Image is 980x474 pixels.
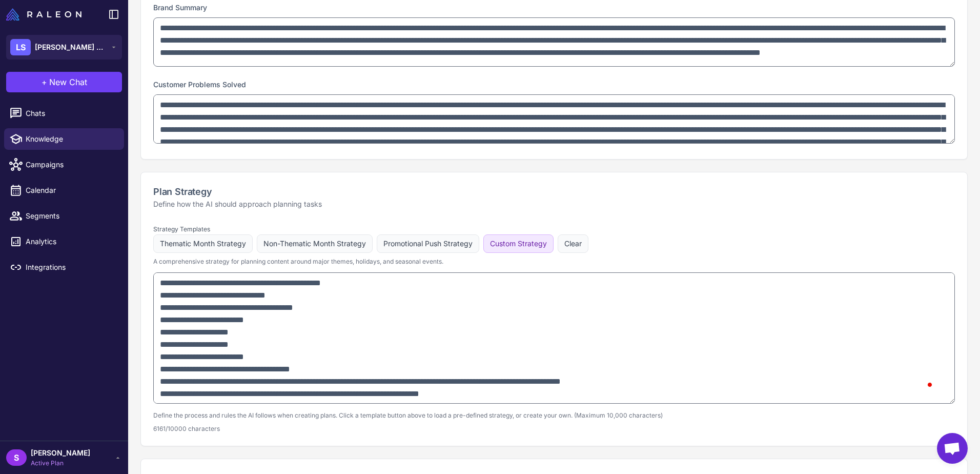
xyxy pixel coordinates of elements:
[26,262,116,273] span: Integrations
[26,185,116,196] span: Calendar
[153,234,253,253] button: Thematic Month Strategy
[26,108,116,119] span: Chats
[558,234,588,253] button: Clear
[153,225,210,233] label: Strategy Templates
[153,185,955,199] h2: Plan Strategy
[6,8,81,21] img: Raleon Logo
[4,180,124,201] a: Calendar
[26,236,116,247] span: Analytics
[6,449,27,466] div: S
[153,199,955,210] p: Define how the AI should approach planning tasks
[35,42,107,53] span: [PERSON_NAME] Superfood
[42,76,47,88] span: +
[26,210,116,222] span: Segments
[153,411,955,420] p: Define the process and rules the AI follows when creating plans. Click a template button above to...
[257,234,373,253] button: Non-Thematic Month Strategy
[10,39,31,55] div: LS
[153,80,246,89] label: Customer Problems Solved
[26,159,116,170] span: Campaigns
[153,424,955,433] p: 6161/10000 characters
[31,459,90,468] span: Active Plan
[4,256,124,278] a: Integrations
[4,154,124,175] a: Campaigns
[4,231,124,252] a: Analytics
[26,133,116,145] span: Knowledge
[483,234,554,253] button: Custom Strategy
[4,103,124,124] a: Chats
[31,447,90,459] span: [PERSON_NAME]
[6,35,122,60] button: LS[PERSON_NAME] Superfood
[6,72,122,92] button: +New Chat
[377,234,479,253] button: Promotional Push Strategy
[937,433,968,464] a: Open chat
[4,128,124,150] a: Knowledge
[4,205,124,227] a: Segments
[49,76,87,88] span: New Chat
[153,3,207,12] label: Brand Summary
[153,257,955,266] p: A comprehensive strategy for planning content around major themes, holidays, and seasonal events.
